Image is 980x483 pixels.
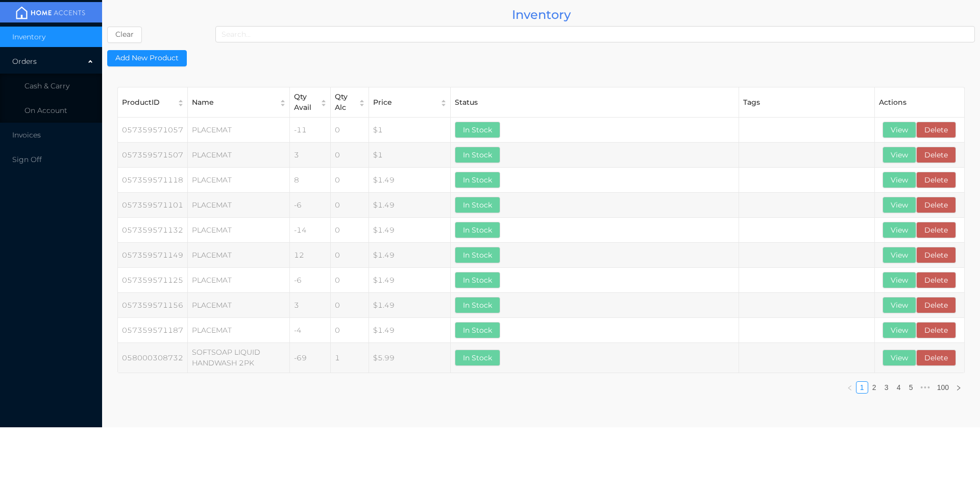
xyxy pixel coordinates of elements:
td: $1.49 [369,193,451,218]
span: Sign Off [12,155,42,164]
a: 100 [937,383,949,392]
span: Cash & Carry [24,81,69,90]
td: 057359571125 [118,268,188,293]
button: Delete [916,247,956,263]
span: Inventory [12,32,45,41]
button: Delete [916,147,956,163]
i: icon: caret-up [440,98,447,100]
td: -6 [290,193,331,218]
i: icon: caret-down [178,102,184,104]
td: PLACEMAT [188,168,290,193]
td: 0 [331,293,369,318]
td: 057359571057 [118,118,188,143]
span: Invoices [12,130,41,140]
td: 057359571101 [118,193,188,218]
td: $1.49 [369,218,451,243]
td: 057359571118 [118,168,188,193]
button: In Stock [455,322,500,338]
button: In Stock [455,247,500,263]
li: 2 [868,381,880,394]
td: 3 [290,143,331,168]
button: View [883,247,916,263]
button: View [883,297,916,313]
button: View [883,272,916,288]
li: 1 [856,381,868,394]
td: PLACEMAT [188,293,290,318]
td: 057359571132 [118,218,188,243]
button: In Stock [455,197,500,213]
td: 12 [290,243,331,268]
i: icon: right [955,385,962,391]
div: Tags [743,97,871,108]
td: PLACEMAT [188,218,290,243]
span: ••• [917,381,934,394]
div: Sort [177,98,184,107]
div: Qty Alc [335,91,353,113]
td: -6 [290,268,331,293]
div: Sort [320,98,327,107]
td: 0 [331,168,369,193]
a: 4 [897,383,901,392]
button: Delete [916,322,956,338]
td: 057359571507 [118,143,188,168]
td: 057359571156 [118,293,188,318]
button: Delete [916,172,956,188]
li: 100 [934,381,952,394]
button: In Stock [455,297,500,313]
td: 1 [331,343,369,373]
button: In Stock [455,147,500,163]
i: icon: caret-down [440,102,447,104]
button: Delete [916,122,956,138]
i: icon: caret-up [321,98,327,100]
td: 0 [331,118,369,143]
li: Next Page [952,381,965,394]
td: PLACEMAT [188,318,290,343]
i: icon: caret-down [359,102,365,104]
button: Delete [916,222,956,238]
td: -4 [290,318,331,343]
td: PLACEMAT [188,243,290,268]
div: Qty Avail [294,91,315,113]
button: Delete [916,197,956,213]
td: 057359571187 [118,318,188,343]
a: 5 [909,383,913,392]
div: Sort [279,98,286,107]
td: -69 [290,343,331,373]
div: Price [373,97,435,108]
button: In Stock [455,172,500,188]
td: -11 [290,118,331,143]
button: Add New Product [107,50,187,66]
td: $1.49 [369,243,451,268]
button: View [883,350,916,366]
img: mainBanner [12,5,89,20]
i: icon: caret-up [178,98,184,100]
button: View [883,172,916,188]
td: 8 [290,168,331,193]
div: Name [192,97,274,108]
i: icon: caret-down [321,102,327,104]
li: Next 5 Pages [917,381,934,394]
td: $1 [369,118,451,143]
li: 3 [880,381,893,394]
button: In Stock [455,122,500,138]
a: 3 [885,383,889,392]
button: View [883,197,916,213]
button: View [883,222,916,238]
td: $1.49 [369,168,451,193]
td: 3 [290,293,331,318]
button: Delete [916,297,956,313]
li: Previous Page [844,381,856,394]
div: Status [455,97,734,108]
td: 0 [331,318,369,343]
td: -14 [290,218,331,243]
a: 1 [860,383,864,392]
button: Delete [916,272,956,288]
i: icon: left [847,385,853,391]
li: 5 [905,381,917,394]
td: 0 [331,193,369,218]
td: 0 [331,268,369,293]
button: In Stock [455,222,500,238]
button: In Stock [455,350,500,366]
div: Actions [879,97,960,108]
td: $1.49 [369,268,451,293]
